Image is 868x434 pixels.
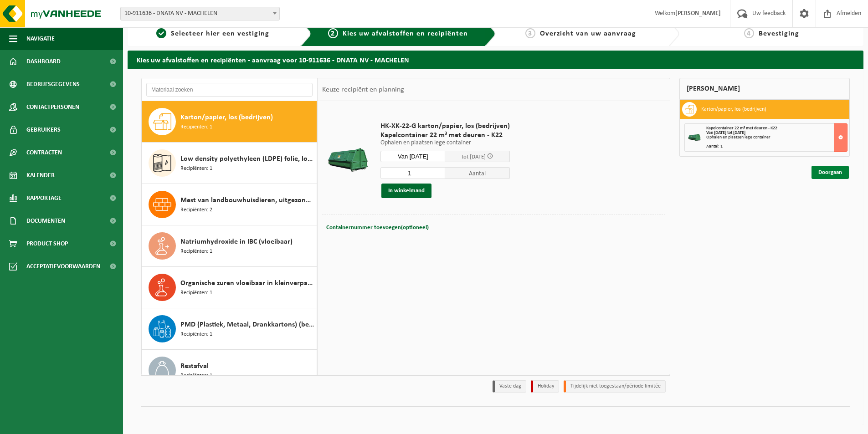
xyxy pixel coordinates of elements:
[525,28,535,38] span: 3
[328,28,338,38] span: 2
[564,380,666,393] li: Tijdelijk niet toegestaan/période limitée
[26,73,80,96] span: Bedrijfsgegevens
[180,112,273,123] span: Karton/papier, los (bedrijven)
[180,236,293,247] span: Natriumhydroxide in IBC (vloeibaar)
[26,27,55,50] span: Navigatie
[706,144,847,149] div: Aantal: 1
[26,209,65,232] span: Documenten
[380,140,510,146] p: Ophalen en plaatsen lege container
[445,167,510,179] span: Aantal
[493,380,526,393] li: Vaste dag
[318,78,409,101] div: Keuze recipiënt en planning
[132,28,293,39] a: 1Selecteer hier een vestiging
[381,184,431,198] button: In winkelmand
[142,101,317,143] button: Karton/papier, los (bedrijven) Recipiënten: 1
[142,267,317,308] button: Organische zuren vloeibaar in kleinverpakking Recipiënten: 1
[180,164,212,173] span: Recipiënten: 1
[142,184,317,225] button: Mest van landbouwhuisdieren, uitgezonderd vis Recipiënten: 2
[679,78,850,100] div: [PERSON_NAME]
[380,131,510,140] span: Kapelcontainer 22 m³ met deuren - K22
[142,143,317,184] button: Low density polyethyleen (LDPE) folie, los, naturel Recipiënten: 1
[706,126,777,131] span: Kapelcontainer 22 m³ met deuren - K22
[462,154,486,160] span: tot [DATE]
[156,28,166,38] span: 1
[26,141,62,164] span: Contracten
[180,319,314,330] span: PMD (Plastiek, Metaal, Drankkartons) (bedrijven)
[121,7,279,20] span: 10-911636 - DNATA NV - MACHELEN
[142,350,317,391] button: Restafval Recipiënten: 1
[128,51,863,68] h2: Kies uw afvalstoffen en recipiënten - aanvraag voor 10-911636 - DNATA NV - MACHELEN
[706,135,847,140] div: Ophalen en plaatsen lege container
[171,30,269,37] span: Selecteer hier een vestiging
[706,130,745,135] strong: Van [DATE] tot [DATE]
[812,166,849,179] a: Doorgaan
[26,164,55,187] span: Kalender
[180,123,212,132] span: Recipiënten: 1
[326,225,429,230] span: Containernummer toevoegen(optioneel)
[142,308,317,350] button: PMD (Plastiek, Metaal, Drankkartons) (bedrijven) Recipiënten: 1
[26,255,100,278] span: Acceptatievoorwaarden
[325,221,430,234] button: Containernummer toevoegen(optioneel)
[26,118,61,141] span: Gebruikers
[531,380,559,393] li: Holiday
[180,206,212,214] span: Recipiënten: 2
[343,30,468,37] span: Kies uw afvalstoffen en recipiënten
[120,7,280,20] span: 10-911636 - DNATA NV - MACHELEN
[180,372,212,380] span: Recipiënten: 1
[26,187,62,209] span: Rapportage
[142,225,317,267] button: Natriumhydroxide in IBC (vloeibaar) Recipiënten: 1
[180,330,212,339] span: Recipiënten: 1
[180,247,212,256] span: Recipiënten: 1
[180,278,314,289] span: Organische zuren vloeibaar in kleinverpakking
[180,195,314,206] span: Mest van landbouwhuisdieren, uitgezonderd vis
[380,151,445,162] input: Selecteer datum
[701,102,766,117] h3: Karton/papier, los (bedrijven)
[146,83,313,97] input: Materiaal zoeken
[540,30,636,37] span: Overzicht van uw aanvraag
[380,122,510,131] span: HK-XK-22-G karton/papier, los (bedrijven)
[180,153,314,164] span: Low density polyethyleen (LDPE) folie, los, naturel
[744,28,754,38] span: 4
[180,361,209,372] span: Restafval
[26,50,61,73] span: Dashboard
[759,30,799,37] span: Bevestiging
[26,96,79,118] span: Contactpersonen
[675,10,721,17] strong: [PERSON_NAME]
[180,289,212,297] span: Recipiënten: 1
[26,232,68,255] span: Product Shop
